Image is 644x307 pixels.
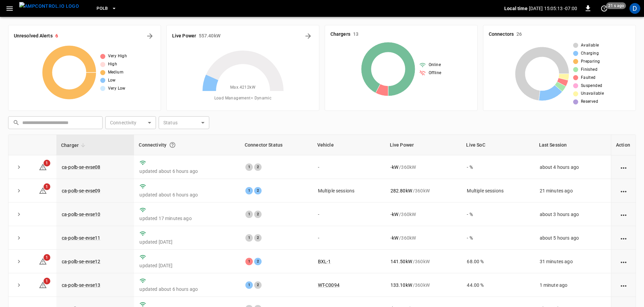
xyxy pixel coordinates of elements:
h6: Connectors [489,31,514,38]
button: expand row [14,233,24,243]
td: - [313,226,385,250]
div: 2 [254,163,262,171]
div: 1 [245,211,253,218]
a: 1 [39,164,47,169]
td: - % [461,155,534,179]
td: - [313,203,385,226]
div: action cell options [619,258,628,265]
a: ca-polb-se-evse09 [62,188,101,193]
span: High [108,61,117,68]
div: / 360 kW [391,211,456,218]
td: 68.00 % [461,250,534,273]
div: action cell options [619,235,628,241]
button: Energy Overview [303,31,314,41]
th: Live Power [385,135,462,155]
td: Multiple sessions [461,179,534,203]
p: [DATE] 15:05:13 -07:00 [529,5,577,12]
div: / 360 kW [391,164,456,171]
p: 282.80 kW [391,187,412,194]
p: 133.10 kW [391,282,412,288]
td: about 4 hours ago [534,155,611,179]
p: updated [DATE] [139,262,234,269]
h6: 26 [516,31,522,38]
div: action cell options [619,164,628,171]
span: Charging [581,50,599,57]
span: Low [108,77,116,84]
a: BXL-1 [318,259,331,264]
span: 1 [44,183,50,190]
div: 2 [254,234,262,242]
button: expand row [14,162,24,172]
span: Suspended [581,83,602,89]
img: ampcontrol.io logo [19,2,79,10]
p: 141.50 kW [391,258,412,265]
div: 2 [254,211,262,218]
th: Vehicle [313,135,385,155]
p: Local time [504,5,528,12]
span: Load Management = Dynamic [214,95,272,102]
span: Unavailable [581,90,604,97]
span: Max. 4212 kW [230,84,256,91]
span: Offline [429,70,441,76]
button: expand row [14,209,24,219]
h6: 13 [353,31,358,38]
td: about 5 hours ago [534,226,611,250]
button: expand row [14,280,24,290]
div: 2 [254,258,262,265]
a: ca-polb-se-evse11 [62,235,101,241]
p: - kW [391,235,398,241]
div: action cell options [619,187,628,194]
span: Reserved [581,98,598,105]
span: 1 [44,278,50,284]
span: PoLB [97,5,108,12]
span: Finished [581,66,597,73]
a: ca-polb-se-evse13 [62,282,101,288]
a: 1 [39,187,47,193]
span: Very High [108,53,127,60]
span: Medium [108,69,124,76]
div: / 360 kW [391,235,456,241]
button: expand row [14,186,24,196]
button: Connection between the charger and our software. [166,139,179,151]
span: Very Low [108,85,126,92]
span: Preparing [581,58,600,65]
a: 1 [39,282,47,287]
div: 1 [245,258,253,265]
td: about 3 hours ago [534,203,611,226]
td: 31 minutes ago [534,250,611,273]
td: - % [461,226,534,250]
span: 1 [44,254,50,261]
span: Online [429,62,441,68]
div: 1 [245,187,253,194]
p: - kW [391,211,398,218]
p: updated [DATE] [139,239,234,245]
p: updated 17 minutes ago [139,215,234,222]
div: / 360 kW [391,282,456,288]
a: ca-polb-se-evse08 [62,164,101,170]
a: WT-C0094 [318,282,340,288]
td: 44.00 % [461,273,534,297]
p: updated about 6 hours ago [139,168,234,175]
span: Faulted [581,74,596,81]
th: Live SoC [461,135,534,155]
td: 21 minutes ago [534,179,611,203]
div: 2 [254,281,262,289]
a: ca-polb-se-evse12 [62,259,101,264]
button: All Alerts [144,31,155,41]
span: 1 [44,160,50,166]
span: 21 s ago [606,2,626,9]
button: PoLB [94,2,119,15]
div: Connectivity [139,139,235,151]
div: / 360 kW [391,258,456,265]
h6: Unresolved Alerts [14,32,53,40]
span: Charger [61,141,87,149]
p: updated about 6 hours ago [139,286,234,293]
p: updated about 6 hours ago [139,191,234,198]
h6: Chargers [330,31,350,38]
th: Last Session [534,135,611,155]
div: 1 [245,234,253,242]
td: - % [461,203,534,226]
h6: 6 [55,32,58,40]
div: 1 [245,163,253,171]
td: - [313,155,385,179]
